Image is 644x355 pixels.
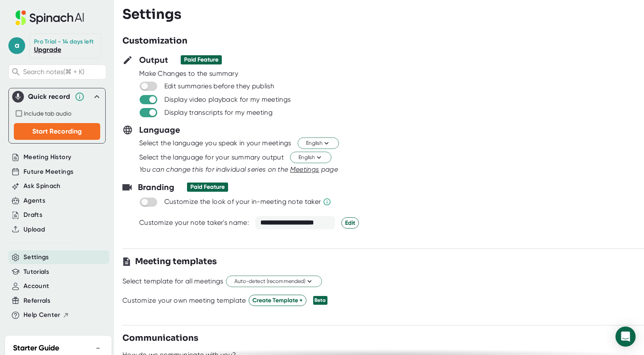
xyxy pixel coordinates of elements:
[23,225,45,234] button: Upload
[23,310,60,320] span: Help Center
[23,167,73,177] button: Future Meetings
[23,152,71,162] button: Meeting History
[13,342,59,354] h2: Starter Guide
[234,278,314,286] span: Auto-detect (recommended)
[122,35,187,47] h3: Customization
[139,54,168,66] h3: Output
[14,123,100,140] button: Start Recording
[28,93,70,101] div: Quick record
[23,181,61,191] button: Ask Spinach
[306,139,330,147] span: English
[164,82,274,90] div: Edit summaries before they publish
[341,217,359,229] button: Edit
[139,165,338,173] i: You can change this for individual series on the page
[139,123,180,136] h3: Language
[298,138,339,149] button: English
[23,252,49,262] button: Settings
[122,277,223,286] div: Select template for all meetings
[139,69,644,78] div: Make Changes to the summary
[290,152,331,163] button: English
[34,46,61,54] a: Upgrade
[164,108,273,117] div: Display transcripts for my meeting
[23,68,84,76] span: Search notes (⌘ + K)
[23,310,69,320] button: Help Center
[190,183,225,191] div: Paid Feature
[164,198,321,206] div: Customize the look of your in-meeting note taker
[23,196,45,206] button: Agents
[345,219,355,227] span: Edit
[122,6,182,22] h3: Settings
[313,296,327,305] div: Beta
[164,95,291,104] div: Display video playback for my meetings
[34,38,93,46] div: Pro Trial - 14 days left
[249,295,306,306] button: Create Template +
[139,153,284,162] div: Select the language for your summary output
[299,154,323,162] span: English
[23,296,50,306] button: Referrals
[32,127,82,135] span: Start Recording
[8,37,25,54] span: a
[23,210,42,220] button: Drafts
[122,296,246,305] div: Customize your own meeting template
[184,56,218,64] div: Paid Feature
[24,110,71,117] span: Include tab audio
[12,88,102,105] div: Quick record
[93,342,104,354] button: −
[290,165,319,173] span: Meetings
[139,139,291,147] div: Select the language you speak in your meetings
[226,276,322,287] button: Auto-detect (recommended)
[139,219,249,227] div: Customize your note taker's name:
[290,165,319,175] button: Meetings
[23,281,49,291] button: Account
[135,255,217,268] h3: Meeting templates
[23,267,49,277] button: Tutorials
[138,181,174,193] h3: Branding
[252,296,303,305] span: Create Template +
[122,332,198,345] h3: Communications
[615,327,636,347] div: Open Intercom Messenger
